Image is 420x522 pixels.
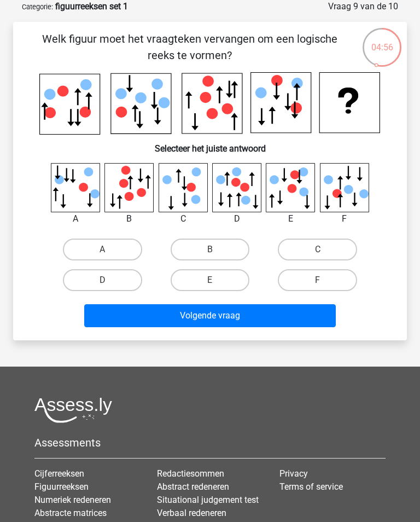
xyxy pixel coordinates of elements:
label: A [63,239,142,260]
a: Privacy [279,468,308,479]
a: Abstracte matrices [34,508,107,518]
div: B [96,212,162,225]
div: A [43,212,108,225]
div: 04:56 [361,27,402,54]
label: D [63,269,142,291]
label: F [278,269,357,291]
label: C [278,239,357,260]
div: F [312,212,377,225]
img: Assessly logo [34,397,112,423]
a: Terms of service [279,482,343,492]
div: D [204,212,270,225]
p: Welk figuur moet het vraagteken vervangen om een logische reeks te vormen? [31,31,348,63]
a: Verbaal redeneren [157,508,226,518]
strong: figuurreeksen set 1 [55,1,128,11]
small: Categorie: [22,3,53,11]
h5: Assessments [34,436,386,449]
div: C [150,212,216,225]
a: Cijferreeksen [34,468,84,479]
a: Numeriek redeneren [34,495,111,505]
button: Volgende vraag [84,304,335,327]
a: Redactiesommen [157,468,224,479]
a: Situational judgement test [157,495,259,505]
a: Figuurreeksen [34,482,89,492]
a: Abstract redeneren [157,482,229,492]
label: E [171,269,250,291]
h6: Selecteer het juiste antwoord [31,135,389,154]
label: B [171,239,250,260]
div: E [258,212,323,225]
